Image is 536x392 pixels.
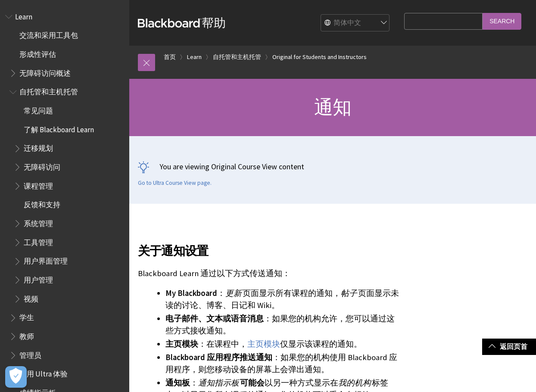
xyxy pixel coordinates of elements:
[165,339,198,349] span: 主页模块
[24,122,94,134] span: 了解 Blackboard Learn
[24,292,38,303] span: 视频
[165,352,272,362] span: Blackboard 应用程序推送通知
[321,15,390,32] select: Site Language Selector
[24,160,60,171] span: 无障碍访问
[5,366,27,388] button: Open Preferences
[165,352,400,376] li: ：如果您的机构使用 Blackboard 应用程序，则您移动设备的屏幕上会弹出通知。
[165,378,190,388] span: 通知板
[165,287,400,311] li: ： 页面显示所有课程的通知， 页面显示未读的讨论、博客、日记和 Wiki。
[338,378,371,388] span: 我的机构
[314,95,351,119] span: 通知
[483,13,521,30] input: Search
[24,273,53,284] span: 用户管理
[19,85,78,96] span: 自托管和主机托管
[138,268,400,279] p: Blackboard Learn 通过以下方式传送通知：
[19,348,41,360] span: 管理员
[24,235,53,247] span: 工具管理
[24,254,68,266] span: 用户界面管理
[187,52,202,62] a: Learn
[19,28,78,40] span: 交流和采用工具包
[19,66,71,78] span: 无障碍访问概述
[225,288,242,298] span: 更新
[19,329,34,341] span: 教师
[165,288,217,298] span: My Blackboard
[24,216,53,228] span: 系统管理
[138,231,400,260] h2: 关于通知设置
[165,313,400,337] li: ：如果您的机构允许，您可以通过这些方式接收通知。
[19,367,68,378] span: 启用 Ultra 体验
[138,19,202,28] strong: Blackboard
[198,378,239,388] span: 通知指示板
[138,161,527,172] p: You are viewing Original Course View content
[165,314,264,324] span: 电子邮件、文本或语音消息
[24,141,53,153] span: 迁移规划
[272,52,367,62] a: Original for Students and Instructors
[19,311,34,322] span: 学生
[213,52,261,62] a: 自托管和主机托管
[165,338,400,350] li: ：在课程中， 仅显示该课程的通知。
[482,339,536,355] a: 返回页首
[341,288,357,298] span: 帖子
[24,198,60,209] span: 反馈和支持
[24,103,53,115] span: 常见问题
[247,339,280,349] a: 主页模块
[24,179,53,190] span: 课程管理
[138,179,212,187] a: Go to Ultra Course View page.
[138,15,226,31] a: Blackboard帮助
[164,52,176,62] a: 首页
[15,9,32,21] span: Learn
[19,47,56,59] span: 形成性评估
[240,378,265,388] span: 可能会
